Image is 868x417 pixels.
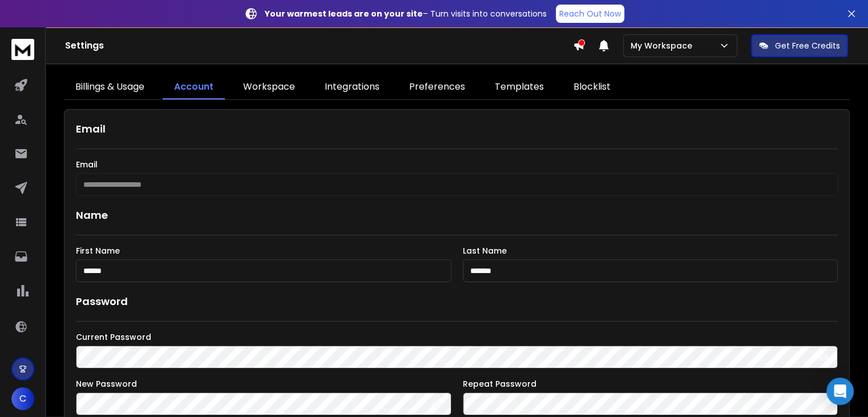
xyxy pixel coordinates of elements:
[751,34,848,57] button: Get Free Credits
[398,75,477,99] a: Preferences
[76,333,838,341] label: Current Password
[631,40,697,51] p: My Workspace
[163,75,225,99] a: Account
[76,207,838,223] h1: Name
[775,40,840,51] p: Get Free Credits
[11,39,34,60] img: logo
[11,387,34,410] button: C
[559,8,621,19] p: Reach Out Now
[562,75,622,99] a: Blocklist
[65,39,573,53] h1: Settings
[265,8,423,19] strong: Your warmest leads are on your site
[76,121,838,137] h1: Email
[483,75,555,99] a: Templates
[265,8,547,19] p: – Turn visits into conversations
[76,294,128,310] h1: Password
[76,380,451,388] label: New Password
[463,247,838,255] label: Last Name
[64,75,156,99] a: Billings & Usage
[76,161,838,169] label: Email
[76,247,451,255] label: First Name
[826,378,854,405] div: Open Intercom Messenger
[232,75,306,99] a: Workspace
[556,5,624,23] a: Reach Out Now
[313,75,391,99] a: Integrations
[463,380,838,388] label: Repeat Password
